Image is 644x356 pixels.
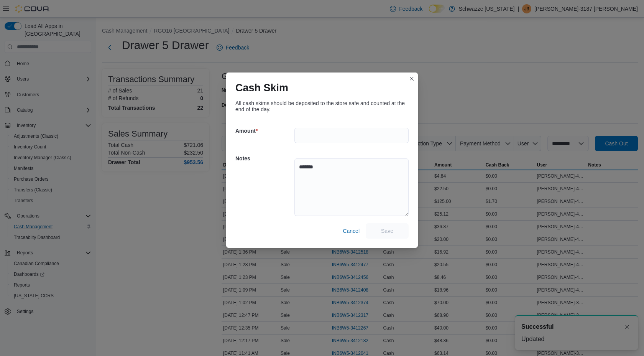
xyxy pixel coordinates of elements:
button: Closes this modal window [407,74,416,83]
button: Cancel [340,223,363,239]
div: All cash skims should be deposited to the store safe and counted at the end of the day. [235,100,409,112]
span: Cancel [343,227,360,235]
h5: Notes [235,151,293,166]
h1: Cash Skim [235,82,288,94]
button: Save [366,223,409,239]
span: Save [381,227,393,235]
h5: Amount [235,123,293,138]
